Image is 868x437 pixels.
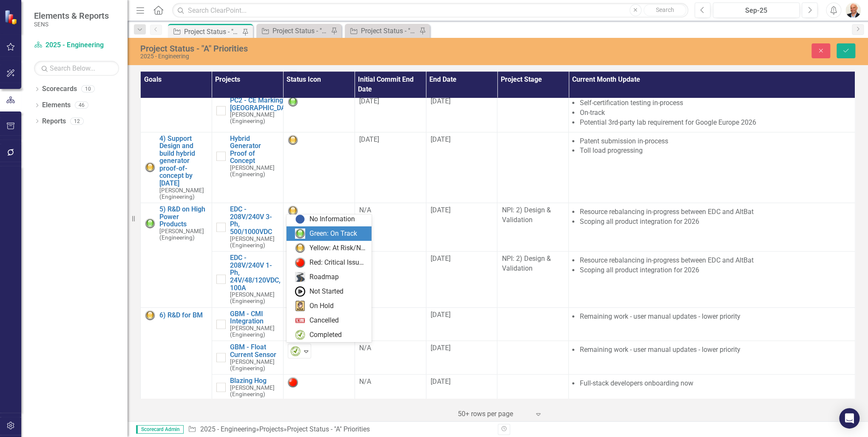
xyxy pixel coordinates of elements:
a: Project Status - "C" Priorities [347,26,417,36]
span: Elements & Reports [34,11,109,21]
img: Roadmap [295,272,305,282]
img: Yellow: At Risk/Needs Attention [288,206,298,216]
img: Yellow: At Risk/Needs Attention [145,310,155,320]
small: [PERSON_NAME] (Engineering) [230,385,279,397]
small: [PERSON_NAME] (Engineering) [230,236,279,248]
li: Self-certification testing in-process [579,98,851,108]
small: [PERSON_NAME] (Engineering) [159,187,207,200]
img: Not Started [295,286,305,297]
div: N/A [359,377,422,387]
img: ClearPoint Strategy [4,10,19,25]
img: Don Nohavec [845,3,861,18]
span: Scorecard Admin [136,425,184,434]
button: Sep-25 [713,3,800,18]
div: 12 [70,117,84,125]
a: Hybrid Generator Proof of Concept [230,135,279,165]
span: [DATE] [431,377,451,386]
img: Green: On Track [288,97,298,107]
a: EDC - 208V/240V 1-Ph, 24V/48/120VDC, 100A [230,254,281,291]
div: Not Started [309,287,343,297]
li: Patent submission in-process [579,137,851,146]
div: N/A [359,343,422,353]
div: Project Status - "A" Priorities [184,26,240,37]
span: Search [655,6,674,13]
span: [DATE] [431,254,451,263]
img: Red: Critical Issues/Off-Track [295,257,305,268]
div: Red: Critical Issues/Off-Track [309,258,366,268]
a: Scorecards [42,84,77,94]
input: Search Below... [34,61,119,76]
span: [DATE] [431,206,451,214]
a: 2025 - Engineering [200,425,255,433]
div: 2025 - Engineering [140,53,542,60]
img: Yellow: At Risk/Needs Attention [145,162,155,172]
div: Cancelled [309,316,339,326]
div: Roadmap [309,272,339,282]
a: Reports [42,117,66,126]
div: Project Status - "A" Priorities [286,425,369,433]
li: Full-stack developers onboarding now [579,379,851,388]
div: Green: On Track [309,229,357,239]
div: N/A [359,254,422,264]
img: Green: On Track [145,218,155,228]
img: Cancelled [295,315,305,326]
li: Scoping all product integration for 2026 [579,217,851,227]
small: [PERSON_NAME] (Engineering) [230,165,279,177]
a: Project Status - "B" Priorities [258,26,329,36]
span: [DATE] [359,135,379,143]
span: NPI: 2) Design & Validation [502,254,550,272]
div: Project Status - "A" Priorities [140,44,542,53]
span: [DATE] [431,97,451,105]
small: [PERSON_NAME] (Engineering) [230,325,279,338]
li: Scoping all product integration for 2026 [579,266,851,275]
li: On-track [579,108,851,118]
img: On Hold [295,301,305,311]
img: No Information [295,214,305,224]
small: [PERSON_NAME] (Engineering) [230,359,279,371]
li: Toll load progressing [579,146,851,156]
img: Red: Critical Issues/Off-Track [288,377,298,387]
img: Completed [290,346,301,356]
button: Search [644,4,686,16]
li: Resource rebalancing in-progress between EDC and AltBat [579,256,851,266]
a: Elements [42,100,71,110]
div: Completed [309,330,342,340]
img: Completed [295,330,305,340]
img: Yellow: At Risk/Needs Attention [295,243,305,253]
span: [DATE] [431,311,451,319]
div: Yellow: At Risk/Needs Attention [309,243,366,253]
div: » » [188,425,491,434]
a: Projects [259,425,283,433]
a: 6) R&D for BM [159,311,207,319]
a: 2025 - Engineering [34,40,119,50]
li: Potential 3rd-party lab requirement for Google Europe 2026 [579,118,851,128]
li: Resource rebalancing in-progress between EDC and AltBat [579,207,851,217]
div: Project Status - "C" Priorities [361,26,417,36]
span: [DATE] [359,97,379,105]
a: PC2 - CE Marking for [GEOGRAPHIC_DATA] [230,97,295,111]
div: N/A [359,310,422,320]
li: Remaining work - user manual updates - lower priority [579,345,851,355]
img: Yellow: At Risk/Needs Attention [288,135,298,145]
small: [PERSON_NAME] (Engineering) [230,291,281,304]
img: Green: On Track [295,228,305,239]
div: Sep-25 [716,6,797,16]
span: [DATE] [431,344,451,352]
small: [PERSON_NAME] (Engineering) [159,228,207,241]
div: Project Status - "B" Priorities [272,26,329,36]
div: 46 [75,102,88,109]
a: GBM - Float Current Sensor [230,343,279,358]
small: SENS [34,21,109,28]
input: Search ClearPoint... [172,3,688,18]
span: NPI: 2) Design & Validation [502,206,550,224]
a: 4) Support Design and build hybrid generator proof-of-concept by [DATE] [159,135,207,187]
a: Blazing Hog [230,377,279,385]
li: Remaining work - user manual updates - lower priority [579,312,851,322]
span: [DATE] [431,135,451,143]
a: GBM - CMI Integration [230,310,279,325]
a: EDC - 208V/240V 3-Ph, 500/1000VDC [230,206,279,235]
div: Open Intercom Messenger [839,408,859,428]
div: N/A [359,206,422,215]
div: 10 [81,86,95,93]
